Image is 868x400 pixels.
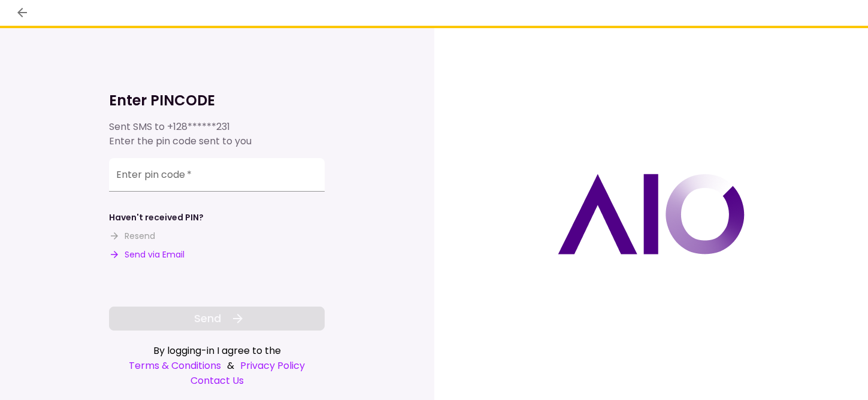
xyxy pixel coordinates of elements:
[194,310,221,326] span: Send
[109,343,325,358] div: By logging-in I agree to the
[109,307,325,331] button: Send
[109,211,204,224] div: Haven't received PIN?
[12,2,32,23] button: back
[109,91,325,110] h1: Enter PINCODE
[109,249,185,261] button: Send via Email
[129,358,221,373] a: Terms & Conditions
[109,373,325,388] a: Contact Us
[109,358,325,373] div: &
[109,230,155,243] button: Resend
[109,120,325,149] div: Sent SMS to Enter the pin code sent to you
[558,174,745,254] img: AIO logo
[240,358,305,373] a: Privacy Policy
